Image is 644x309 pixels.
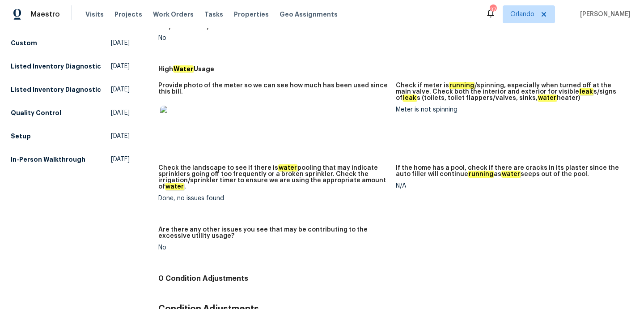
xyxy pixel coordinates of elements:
h5: Are there any other issues you see that may be contributing to the excessive utility usage? [158,227,389,239]
em: Water [173,65,194,73]
em: water [501,171,521,178]
span: [DATE] [111,132,130,141]
span: Maestro [30,10,60,19]
span: [DATE] [111,85,130,94]
h5: Setup [11,132,31,141]
h5: Check the landscape to see if there is pooling that may indicate sprinklers going off too frequen... [158,165,389,190]
a: Custom[DATE] [11,35,130,51]
h5: Listed Inventory Diagnostic [11,62,101,71]
em: water [278,164,297,172]
div: Meter is not spinning [396,107,626,113]
h5: Listed Inventory Diagnostic [11,85,101,94]
em: water [165,183,184,190]
em: water [538,94,557,102]
em: running [468,171,494,178]
span: Projects [114,10,142,19]
h5: Check if meter is /spinning, especially when turned off at the main valve. Check both the interio... [396,82,626,101]
div: 37 [490,5,496,14]
em: leak [579,88,593,95]
a: In-Person Walkthrough[DATE] [11,151,130,167]
span: [PERSON_NAME] [576,10,631,19]
span: [DATE] [111,155,130,164]
h5: Provide photo of the meter so we can see how much has been used since this bill. [158,82,389,95]
em: leak [402,94,417,102]
h5: High Usage [158,64,633,73]
h5: If the home has a pool, check if there are cracks in its plaster since the auto filler will conti... [396,165,626,177]
div: N/A [396,183,626,189]
span: Properties [234,10,269,19]
a: Quality Control[DATE] [11,105,130,121]
a: Listed Inventory Diagnostic[DATE] [11,82,130,98]
h5: Custom [11,39,37,47]
span: Visits [85,10,104,19]
span: [DATE] [111,62,130,71]
h5: Quality Control [11,108,61,117]
h5: In-Person Walkthrough [11,155,85,164]
div: No [158,245,389,251]
div: Done, no issues found [158,195,389,202]
span: [DATE] [111,39,130,47]
span: Work Orders [153,10,194,19]
div: No [158,35,389,41]
a: Listed Inventory Diagnostic[DATE] [11,58,130,74]
span: [DATE] [111,108,130,117]
span: Tasks [204,11,223,17]
span: Orlando [510,10,534,19]
span: Geo Assignments [280,10,338,19]
em: running [449,82,475,89]
a: Setup[DATE] [11,128,130,144]
h4: 0 Condition Adjustments [158,274,633,283]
